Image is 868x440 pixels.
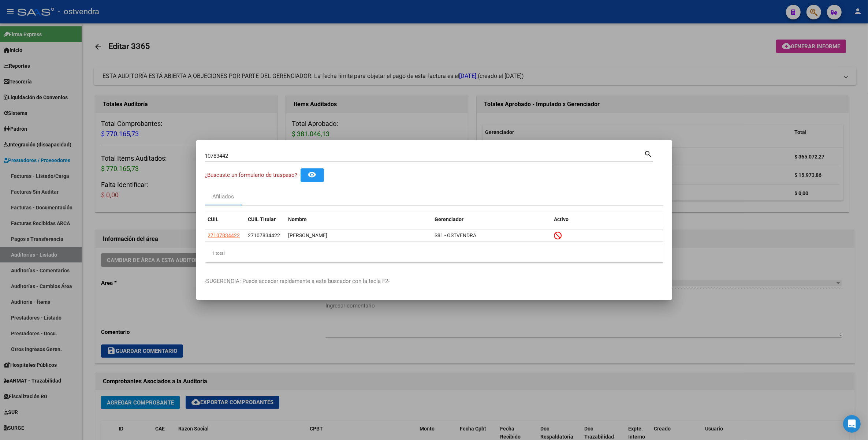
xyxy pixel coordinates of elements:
[644,149,653,158] mat-icon: search
[554,216,569,222] span: Activo
[205,277,663,286] p: -SUGERENCIA: Puede acceder rapidamente a este buscador con la tecla F2-
[208,216,219,222] span: CUIL
[212,193,234,201] div: Afiliados
[205,244,663,262] div: 1 total
[435,216,464,222] span: Gerenciador
[286,212,432,227] datatable-header-cell: Nombre
[248,216,276,222] span: CUIL Titular
[432,212,551,227] datatable-header-cell: Gerenciador
[551,212,663,227] datatable-header-cell: Activo
[205,172,301,178] span: ¿Buscaste un formulario de traspaso? -
[843,415,861,433] div: Open Intercom Messenger
[205,212,245,227] datatable-header-cell: CUIL
[208,232,240,238] span: 27107834422
[288,231,429,240] div: [PERSON_NAME]
[248,232,280,238] span: 27107834422
[435,232,477,238] span: S81 - OSTVENDRA
[308,170,317,179] mat-icon: remove_red_eye
[288,216,307,222] span: Nombre
[245,212,286,227] datatable-header-cell: CUIL Titular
